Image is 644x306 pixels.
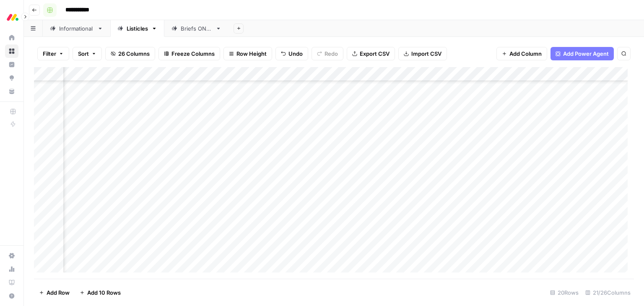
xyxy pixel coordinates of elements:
a: Settings [5,249,18,262]
button: Freeze Columns [158,47,220,60]
a: Your Data [5,85,18,98]
button: Sort [73,47,102,60]
span: Undo [288,49,303,58]
a: Usage [5,262,18,276]
div: 20 Rows [547,286,582,299]
button: Export CSV [347,47,395,60]
span: Add Row [47,288,70,297]
a: Informational [43,20,110,37]
a: Insights [5,58,18,71]
button: Undo [275,47,308,60]
div: Listicles [127,24,148,33]
span: Import CSV [411,49,441,58]
span: 26 Columns [118,49,150,58]
span: Freeze Columns [171,49,215,58]
span: Filter [43,49,56,58]
img: Monday.com Logo [5,10,20,25]
span: Add Power Agent [563,49,609,58]
span: Redo [325,49,338,58]
button: Filter [37,47,69,60]
span: Add 10 Rows [87,288,121,297]
button: Redo [312,47,343,60]
button: Import CSV [398,47,447,60]
button: Add 10 Rows [75,286,126,299]
button: 26 Columns [105,47,155,60]
span: Export CSV [360,49,390,58]
div: Briefs ONLY [181,24,212,33]
a: Home [5,31,18,44]
button: Add Column [496,47,547,60]
button: Help + Support [5,289,18,303]
button: Add Power Agent [551,47,614,60]
span: Add Column [509,49,542,58]
a: Briefs ONLY [164,20,229,37]
a: Listicles [110,20,164,37]
div: Informational [59,24,94,33]
div: 21/26 Columns [582,286,634,299]
a: Learning Hub [5,276,18,289]
button: Workspace: Monday.com [5,7,18,28]
button: Row Height [223,47,272,60]
span: Sort [78,49,89,58]
a: Browse [5,44,18,58]
button: Add Row [34,286,75,299]
a: Opportunities [5,71,18,85]
span: Row Height [236,49,267,58]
